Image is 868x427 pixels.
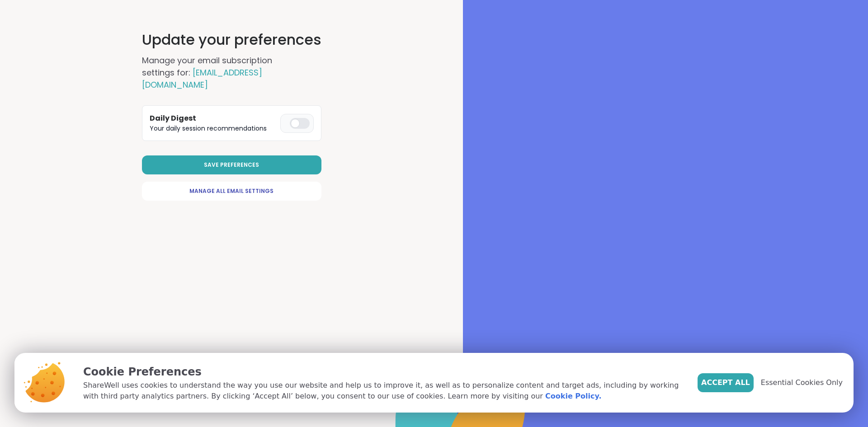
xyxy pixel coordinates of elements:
[142,67,262,90] span: [EMAIL_ADDRESS][DOMAIN_NAME]
[545,391,601,402] a: Cookie Policy.
[142,182,321,201] a: Manage All Email Settings
[83,364,683,380] p: Cookie Preferences
[204,161,259,169] span: Save Preferences
[761,377,843,388] span: Essential Cookies Only
[150,124,277,133] p: Your daily session recommendations
[83,380,683,402] p: ShareWell uses cookies to understand the way you use our website and help us to improve it, as we...
[698,373,754,392] button: Accept All
[150,113,277,124] h3: Daily Digest
[142,54,305,91] h2: Manage your email subscription settings for:
[142,155,321,174] button: Save Preferences
[142,29,321,51] h1: Update your preferences
[701,377,750,388] span: Accept All
[189,187,274,195] span: Manage All Email Settings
